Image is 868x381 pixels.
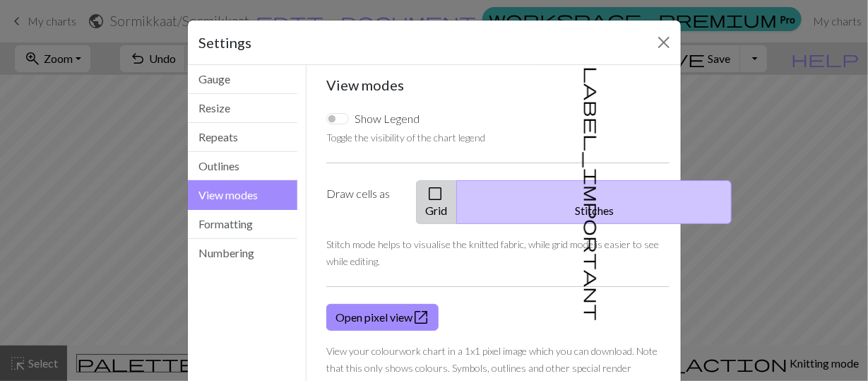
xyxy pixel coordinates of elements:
span: label_important [583,66,602,321]
button: Grid [416,180,457,224]
small: Stitch mode helps to visualise the knitted fabric, while grid mode is easier to see while editing. [326,238,659,267]
button: Resize [188,94,298,123]
button: Gauge [188,65,298,94]
button: View modes [188,180,298,210]
h5: View modes [326,76,670,93]
small: Toggle the visibility of the chart legend [326,131,485,143]
button: Formatting [188,210,298,239]
button: Close [653,31,675,54]
h5: Settings [199,32,252,53]
button: Stitches [456,180,732,224]
span: check_box_outline_blank [427,184,444,204]
span: open_in_new [412,307,429,327]
a: Open pixel view [326,304,439,331]
button: Outlines [188,152,298,181]
label: Show Legend [355,110,420,127]
label: Draw cells as [318,180,408,224]
button: Repeats [188,123,298,152]
button: Numbering [188,239,298,267]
